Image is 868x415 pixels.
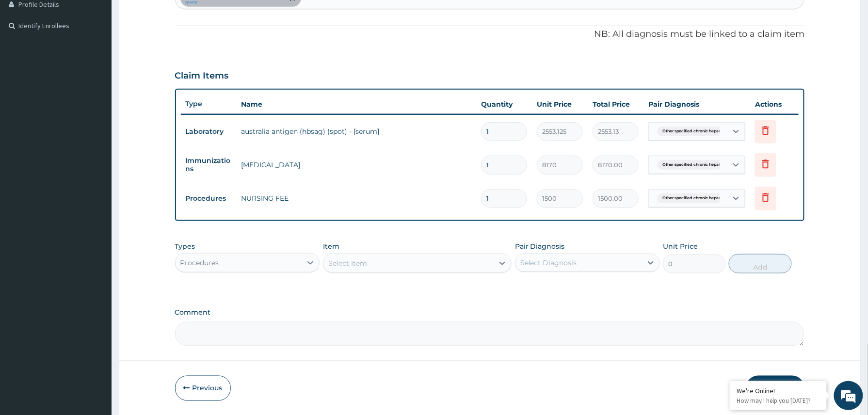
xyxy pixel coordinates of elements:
label: Types [175,242,195,251]
th: Name [237,95,477,114]
span: Other specified chronic hepati... [658,127,729,136]
button: Previous [175,376,231,401]
label: Item [323,241,339,251]
div: We're Online! [737,386,820,395]
p: How may I help you today? [737,397,820,405]
div: Select Diagnosis [520,258,577,268]
td: Procedures [181,190,237,207]
td: [MEDICAL_DATA] [237,155,477,175]
th: Quantity [476,95,532,114]
textarea: Type your message and hit 'Enter' [5,265,185,299]
p: NB: All diagnosis must be linked to a claim item [175,28,805,41]
td: NURSING FEE [237,189,477,208]
span: We're online! [56,122,134,220]
button: Add [729,254,792,273]
label: Comment [175,308,805,317]
button: Submit [746,376,804,401]
th: Actions [750,95,799,114]
div: Procedures [180,258,219,268]
th: Type [181,95,237,113]
div: Minimize live chat window [159,5,182,28]
td: australia antigen (hbsag) (spot) - [serum] [237,122,477,141]
div: Chat with us now [50,54,163,67]
label: Pair Diagnosis [515,241,565,251]
td: Immunizations [181,152,237,178]
th: Unit Price [532,95,588,114]
th: Total Price [588,95,643,114]
td: Laboratory [181,123,237,141]
div: Select Item [328,258,367,268]
label: Unit Price [663,241,698,251]
th: Pair Diagnosis [643,95,750,114]
span: Other specified chronic hepati... [658,160,729,170]
h3: Claim Items [175,71,229,81]
span: Other specified chronic hepati... [658,193,729,203]
img: d_794563401_company_1708531726252_794563401 [18,48,39,73]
